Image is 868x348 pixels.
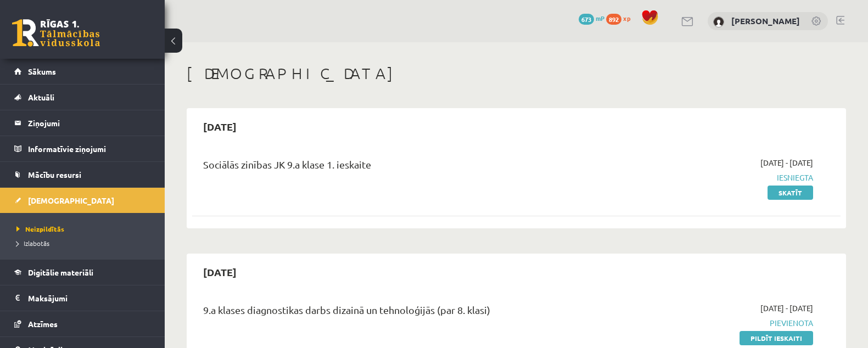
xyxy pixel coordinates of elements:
a: Mācību resursi [14,162,151,187]
a: Sākums [14,59,151,84]
a: 673 mP [579,14,604,23]
a: Neizpildītās [16,224,154,234]
a: Informatīvie ziņojumi [14,136,151,161]
span: 892 [606,14,621,25]
span: mP [596,14,604,23]
span: Mācību resursi [28,170,81,179]
a: 892 xp [606,14,636,23]
a: Digitālie materiāli [14,260,151,285]
span: Atzīmes [28,319,58,329]
span: Digitālie materiāli [28,267,93,277]
span: [DATE] - [DATE] [760,157,813,169]
a: Rīgas 1. Tālmācības vidusskola [12,19,100,47]
a: [DEMOGRAPHIC_DATA] [14,188,151,213]
div: 9.a klases diagnostikas darbs dizainā un tehnoloģijās (par 8. klasi) [203,302,604,323]
div: Sociālās zinības JK 9.a klase 1. ieskaite [203,157,604,177]
span: Sākums [28,66,56,76]
span: Iesniegta [621,172,813,183]
h2: [DATE] [192,114,248,139]
a: Ziņojumi [14,110,151,136]
a: [PERSON_NAME] [731,15,800,26]
span: [DEMOGRAPHIC_DATA] [28,195,114,205]
legend: Maksājumi [28,285,151,311]
a: Pildīt ieskaiti [740,331,813,345]
a: Atzīmes [14,311,151,336]
h1: [DEMOGRAPHIC_DATA] [187,64,846,83]
legend: Ziņojumi [28,110,151,136]
a: Skatīt [768,186,813,200]
a: Izlabotās [16,238,154,248]
h2: [DATE] [192,259,248,285]
legend: Informatīvie ziņojumi [28,136,151,161]
span: Pievienota [621,317,813,329]
img: Samanta Borovska [713,16,724,27]
span: [DATE] - [DATE] [760,302,813,314]
a: Aktuāli [14,85,151,110]
span: xp [623,14,630,23]
span: Aktuāli [28,92,54,102]
span: Neizpildītās [16,224,64,233]
a: Maksājumi [14,285,151,311]
span: 673 [579,14,594,25]
span: Izlabotās [16,239,49,248]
